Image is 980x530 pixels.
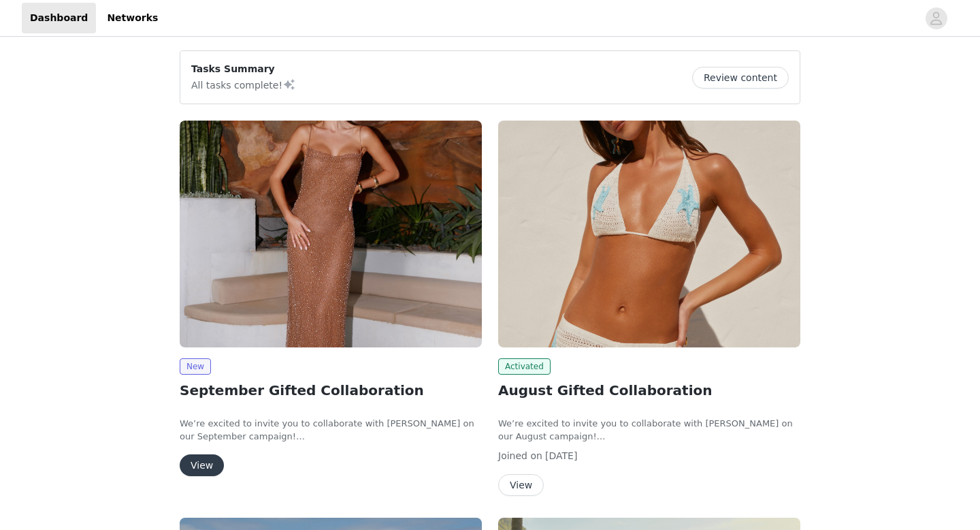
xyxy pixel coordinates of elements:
[498,417,800,443] p: We’re excited to invite you to collaborate with [PERSON_NAME] on our August campaign!
[498,480,544,490] a: View
[99,3,166,33] a: Networks
[180,121,482,347] img: Peppermayo USA
[930,7,943,29] div: avatar
[498,358,551,375] span: Activated
[191,62,296,76] p: Tasks Summary
[180,461,224,471] a: View
[692,67,789,89] button: Review content
[191,76,296,93] p: All tasks complete!
[498,380,800,401] h2: August Gifted Collaboration
[498,121,800,347] img: Peppermayo USA
[545,450,577,461] span: [DATE]
[180,417,482,443] p: We’re excited to invite you to collaborate with [PERSON_NAME] on our September campaign!
[180,380,482,401] h2: September Gifted Collaboration
[498,474,544,496] button: View
[180,454,224,476] button: View
[180,358,211,375] span: New
[22,3,96,33] a: Dashboard
[498,450,542,461] span: Joined on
